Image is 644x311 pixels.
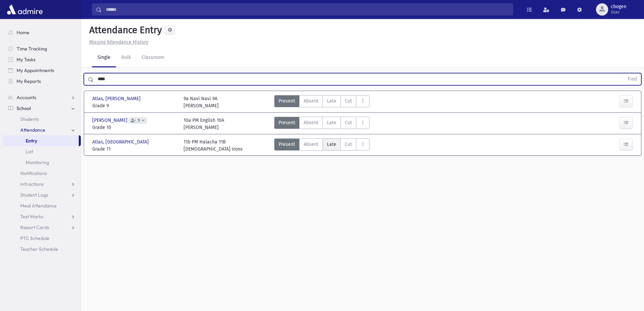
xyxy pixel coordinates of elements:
[279,119,295,126] span: Present
[327,141,336,148] span: Late
[92,95,142,102] span: Atlas, [PERSON_NAME]
[3,92,81,103] a: Accounts
[611,4,626,9] span: cbogen
[345,141,352,148] span: Cut
[20,170,47,176] span: Notifications
[92,124,177,131] span: Grade 10
[3,125,81,135] a: Attendance
[26,149,33,155] span: List
[345,97,352,105] span: Cut
[20,246,58,252] span: Teacher Schedule
[92,117,129,124] span: [PERSON_NAME]
[17,29,29,36] span: Home
[136,48,170,67] a: Classroom
[3,190,81,200] a: Student Logs
[87,24,162,36] h5: Attendance Entry
[5,3,44,16] img: AdmirePro
[92,48,116,67] a: Single
[624,73,641,85] button: Find
[92,138,150,146] span: Atlas, [GEOGRAPHIC_DATA]
[20,235,49,241] span: PTC Schedule
[116,48,136,67] a: Bulk
[327,97,336,105] span: Late
[3,54,81,65] a: My Tasks
[279,141,295,148] span: Present
[20,203,57,209] span: Meal Attendance
[3,65,81,76] a: My Appointments
[17,46,47,52] span: Time Tracking
[20,181,44,187] span: Infractions
[3,27,81,38] a: Home
[184,138,243,153] div: 11b PM Halacha 11B [DEMOGRAPHIC_DATA] Irons
[3,222,81,233] a: Report Cards
[184,95,219,109] div: 9a Navi Navi 9A [PERSON_NAME]
[611,9,626,15] span: User
[3,233,81,244] a: PTC Schedule
[274,117,369,131] div: AttTypes
[87,39,148,45] a: Missing Attendance History
[274,95,369,109] div: AttTypes
[3,146,81,157] a: List
[20,192,48,198] span: Student Logs
[3,157,81,168] a: Monitoring
[92,146,177,153] span: Grade 11
[92,102,177,109] span: Grade 9
[26,138,37,144] span: Entry
[137,118,141,123] span: 1
[3,76,81,87] a: My Reports
[17,105,31,111] span: School
[17,94,36,101] span: Accounts
[3,135,79,146] a: Entry
[3,168,81,179] a: Notifications
[3,103,81,114] a: School
[3,179,81,190] a: Infractions
[279,97,295,105] span: Present
[89,39,148,45] u: Missing Attendance History
[274,138,369,153] div: AttTypes
[304,141,318,148] span: Absent
[3,244,81,254] a: Teacher Schedule
[184,117,224,131] div: 10a PM English 10A [PERSON_NAME]
[20,127,45,133] span: Attendance
[20,116,39,122] span: Students
[327,119,336,126] span: Late
[17,78,41,84] span: My Reports
[304,119,318,126] span: Absent
[345,119,352,126] span: Cut
[3,211,81,222] a: Test Marks
[26,159,49,165] span: Monitoring
[20,224,49,230] span: Report Cards
[102,3,513,16] input: Search
[17,57,35,63] span: My Tasks
[3,43,81,54] a: Time Tracking
[20,214,43,220] span: Test Marks
[3,200,81,211] a: Meal Attendance
[17,67,54,73] span: My Appointments
[304,97,318,105] span: Absent
[3,114,81,125] a: Students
